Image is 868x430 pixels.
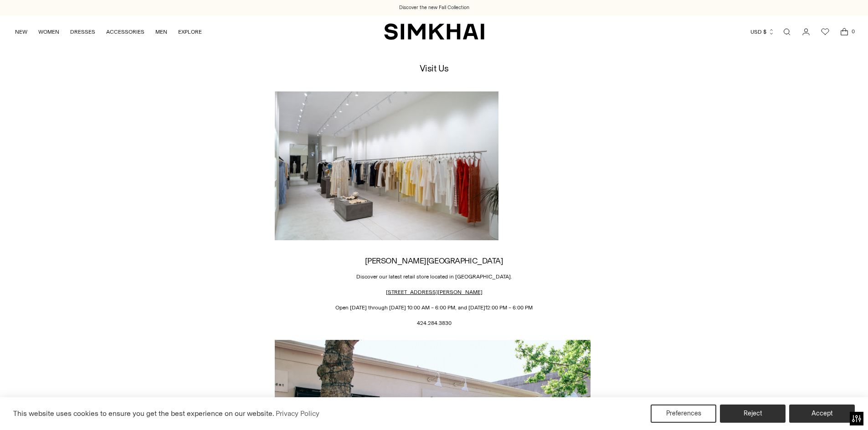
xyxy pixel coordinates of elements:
[420,63,449,73] h1: Visit Us
[750,22,775,42] button: USD $
[274,407,321,420] a: Privacy Policy (opens in a new tab)
[275,273,594,281] p: Discover our latest retail store located in [GEOGRAPHIC_DATA].
[13,409,274,418] span: This website uses cookies to ensure you get the best experience on our website.
[275,304,594,312] p: Open [DATE] through [DATE] 10:00 AM – 6:00 PM, and [DATE]
[849,27,857,35] span: 0
[778,23,796,41] a: Open search modal
[651,405,716,423] button: Preferences
[797,23,815,41] a: Go to the account page
[275,256,594,265] h2: [PERSON_NAME][GEOGRAPHIC_DATA]
[399,4,469,11] a: Discover the new Fall Collection
[178,22,202,42] a: EXPLORE
[835,23,853,41] a: Open cart modal
[720,405,786,423] button: Reject
[485,304,533,311] span: 12:00 PM – 6:00 PM
[275,319,594,327] p: 424.284.3830
[70,22,95,42] a: DRESSES
[38,22,59,42] a: WOMEN
[15,22,27,42] a: NEW
[789,405,855,423] button: Accept
[386,289,483,295] a: [STREET_ADDRESS][PERSON_NAME]
[155,22,167,42] a: MEN
[816,23,834,41] a: Wishlist
[106,22,144,42] a: ACCESSORIES
[384,23,484,40] a: SIMKHAI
